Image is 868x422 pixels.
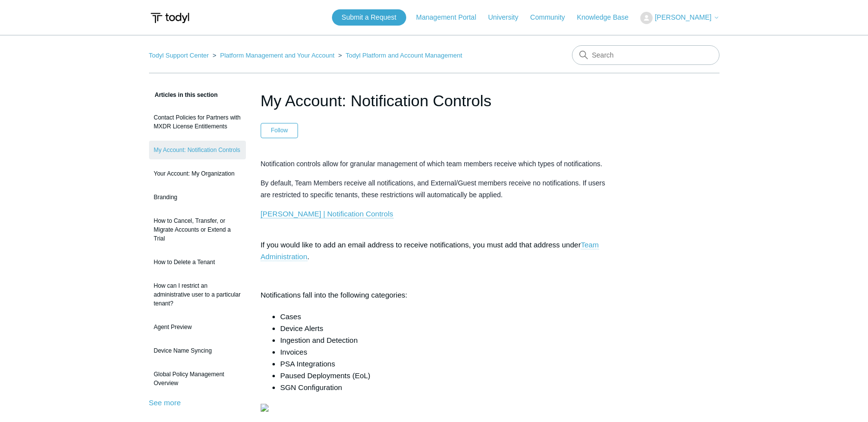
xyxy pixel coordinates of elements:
a: Submit a Request [332,9,406,26]
li: Cases [280,311,608,323]
li: PSA Integrations [280,358,608,370]
li: Paused Deployments (EoL) [280,370,608,382]
a: Todyl Support Center [149,52,209,59]
a: Branding [149,188,246,207]
a: Agent Preview [149,318,246,336]
a: Knowledge Base [577,12,638,23]
span: [PERSON_NAME] [655,13,711,21]
a: How can I restrict an administrative user to a particular tenant? [149,276,246,313]
a: Community [530,12,575,23]
li: Invoices [280,346,608,358]
a: [PERSON_NAME] | Notification Controls [261,210,393,218]
a: My Account: Notification Controls [149,141,246,159]
li: SGN Configuration [280,382,608,393]
li: Todyl Platform and Account Management [336,52,462,59]
img: Todyl Support Center Help Center home page [149,9,191,27]
li: Device Alerts [280,323,608,334]
img: 27287516982291 [261,404,269,412]
a: Global Policy Management Overview [149,365,246,392]
a: How to Delete a Tenant [149,253,246,271]
a: Todyl Platform and Account Management [346,52,462,59]
a: University [488,12,528,23]
a: Contact Policies for Partners with MXDR License Entitlements [149,108,246,136]
a: Management Portal [416,12,486,23]
span: Notification controls allow for granular management of which team members receive which types of ... [261,160,602,168]
span: Articles in this section [149,91,218,98]
button: [PERSON_NAME] [640,12,719,24]
button: Follow Article [261,123,299,138]
a: Device Name Syncing [149,341,246,360]
li: Todyl Support Center [149,52,211,59]
a: See more [149,398,181,407]
p: If you would like to add an email address to receive notifications, you must add that address und... [261,227,608,263]
span: By default, Team Members receive all notifications, and External/Guest members receive no notific... [261,179,605,199]
a: Team Administration [261,241,599,261]
li: Platform Management and Your Account [210,52,336,59]
a: Your Account: My Organization [149,164,246,183]
input: Search [572,45,719,65]
h1: My Account: Notification Controls [261,89,608,113]
a: Platform Management and Your Account [220,52,334,59]
a: How to Cancel, Transfer, or Migrate Accounts or Extend a Trial [149,211,246,248]
p: Notifications fall into the following categories: [261,289,608,301]
li: Ingestion and Detection [280,334,608,346]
